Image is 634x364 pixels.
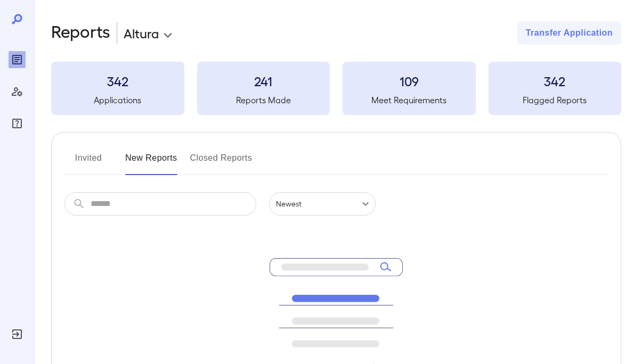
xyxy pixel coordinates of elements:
h3: 342 [489,72,622,89]
div: Manage Users [9,83,26,100]
div: Reports [9,51,26,68]
h5: Applications [51,94,184,106]
button: Closed Reports [190,150,253,175]
h3: 109 [343,72,476,89]
h5: Reports Made [197,94,330,106]
h3: 241 [197,72,330,89]
h3: 342 [51,72,184,89]
button: New Reports [125,150,177,175]
div: FAQ [9,115,26,132]
h2: Reports [51,21,110,45]
p: Altura [124,24,159,42]
div: Newest [269,192,376,216]
summary: 342Applications241Reports Made109Meet Requirements342Flagged Reports [51,62,621,115]
button: Invited [64,150,112,175]
div: Log Out [9,326,26,343]
h5: Meet Requirements [343,94,476,106]
button: Transfer Application [517,21,621,45]
h5: Flagged Reports [489,94,622,106]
